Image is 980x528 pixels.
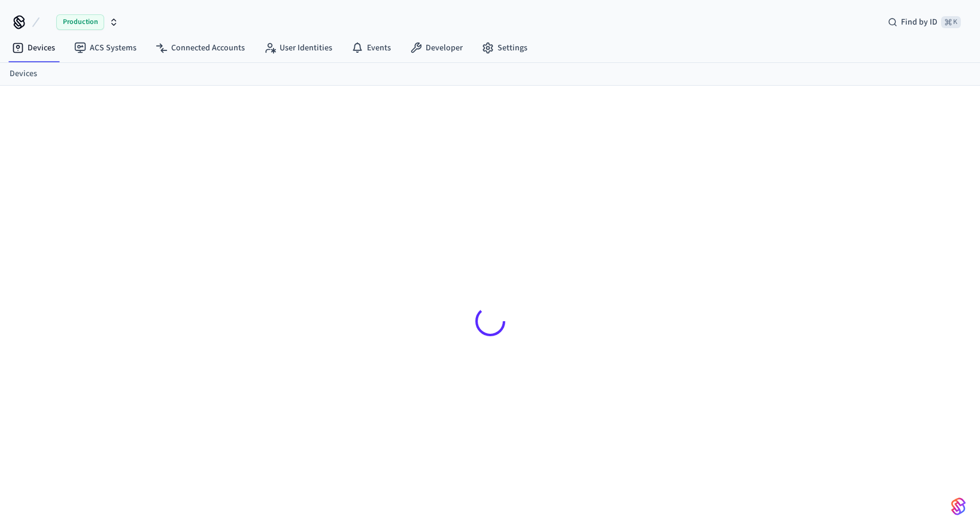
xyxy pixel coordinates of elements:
a: Devices [10,68,37,80]
a: Events [342,37,401,59]
span: Find by ID [901,16,937,28]
a: Developer [401,37,472,59]
a: Devices [2,37,65,59]
a: User Identities [254,37,342,59]
span: Production [56,14,104,30]
a: Connected Accounts [146,37,254,59]
div: Find by ID⌘ K [878,11,970,33]
a: Settings [472,37,537,59]
img: SeamLogoGradient.69752ec5.svg [951,497,966,516]
a: ACS Systems [65,37,146,59]
span: ⌘ K [941,16,961,28]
